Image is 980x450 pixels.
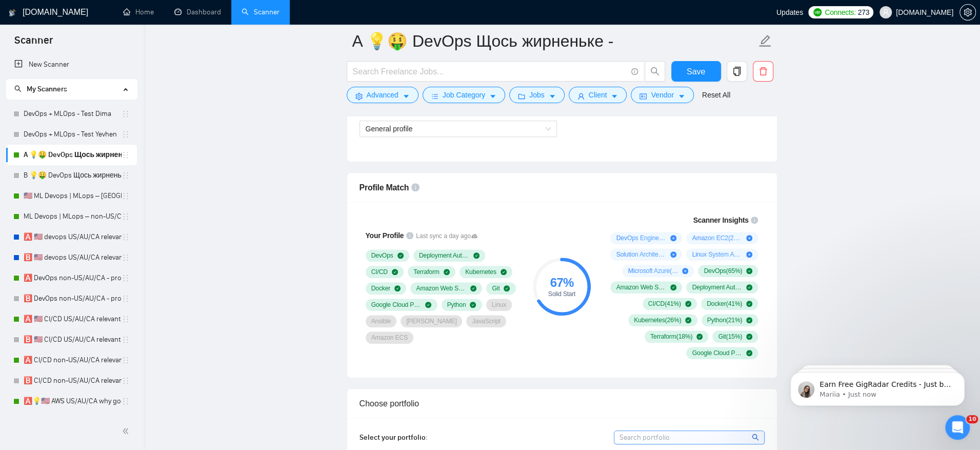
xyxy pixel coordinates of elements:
span: Updates [776,8,803,16]
span: check-circle [670,284,676,290]
span: General profile [366,121,551,136]
span: check-circle [696,334,703,340]
a: 🅱️ 🇺🇸 CI/CD US/AU/CA relevant exp [24,329,122,350]
span: delete [753,67,773,76]
input: Search Freelance Jobs... [353,65,627,78]
button: settingAdvancedcaret-down [347,87,418,103]
a: dashboardDashboard [174,8,221,16]
span: check-circle [392,269,398,275]
span: double-left [122,426,132,436]
span: check-circle [473,252,479,259]
span: Microsoft Azure ( 15 %) [628,267,678,275]
span: setting [960,8,975,16]
span: user [882,9,889,16]
span: Linux [492,301,506,309]
span: Git ( 15 %) [718,332,742,341]
input: Search portfolio [614,431,764,444]
span: search [752,432,761,443]
span: holder [122,253,130,262]
span: Save [687,65,705,78]
span: holder [122,171,130,180]
span: Solution Architecture ( 21 %) [616,250,666,259]
span: Docker [371,284,391,292]
a: 🇺🇸 ML Devops | MLops – [GEOGRAPHIC_DATA]/CA/AU - test: bid in range 90% [24,186,122,206]
button: delete [753,61,773,82]
span: [PERSON_NAME] [406,317,456,325]
span: check-circle [444,269,450,275]
a: 🅰️💡🇺🇸 AWS US/AU/CA why good fit - [24,391,122,412]
span: Scanner [6,33,61,54]
span: Amazon ECS [371,334,408,342]
span: Profile Match [359,183,409,192]
img: logo [9,5,16,21]
a: homeHome [123,8,154,16]
button: Save [671,61,721,82]
span: check-circle [746,334,752,340]
input: Scanner name... [352,28,756,54]
a: ML Devops | MLops – non-US/CA/AU - test: bid in range 90% [24,206,122,227]
a: 🅰️ 🇺🇸 CI/CD US/AU/CA relevant exp - old [24,309,122,329]
div: Solid Start [533,291,591,297]
span: Your Profile [366,231,404,240]
span: caret-down [611,92,618,100]
span: Amazon Web Services ( 44 %) [616,283,666,291]
li: 🅰️ DevOps non-US/AU/CA - process [6,268,137,288]
span: caret-down [489,92,496,100]
span: Select your portfolio: [359,433,428,442]
div: 67 % [533,277,591,289]
li: A 💡🤑 DevOps Щось жирненьке - [6,145,137,165]
li: 🅱️ DevOps non-US/AU/CA - process [6,288,137,309]
span: Jobs [529,89,545,101]
span: holder [122,274,130,282]
a: DevOps + MLOps - Test Yevhen [24,124,122,145]
span: holder [122,233,130,241]
span: Last sync a day ago [416,231,477,241]
span: Ansible [371,317,391,325]
span: check-circle [746,350,752,356]
span: info-circle [751,217,758,224]
span: My Scanners [27,85,67,93]
img: upwork-logo.png [813,8,822,16]
a: searchScanner [242,8,279,16]
button: idcardVendorcaret-down [631,87,693,103]
span: caret-down [678,92,685,100]
a: 🅰️ 🇺🇸 devops US/AU/CA relevant exp - [24,227,122,247]
span: check-circle [470,285,476,291]
span: edit [758,34,772,48]
span: caret-down [549,92,556,100]
span: holder [122,356,130,364]
li: 🇺🇸 ML Devops | MLops – US/CA/AU - test: bid in range 90% [6,186,137,206]
span: Docker ( 41 %) [707,300,742,308]
span: plus-circle [746,235,752,241]
li: 🅱️💡🇺🇸 AWS US/AU/CA why good fit - new CL and Laziza AI [6,412,137,432]
span: Git [492,284,499,292]
span: check-circle [746,284,752,290]
span: check-circle [746,301,752,307]
span: folder [518,92,525,100]
span: check-circle [685,317,691,323]
button: folderJobscaret-down [509,87,565,103]
span: Google Cloud Platform [371,301,422,309]
iframe: Intercom notifications message [775,350,980,422]
span: check-circle [470,302,476,308]
span: holder [122,377,130,385]
span: Amazon Web Services [416,284,466,292]
span: check-circle [501,269,507,275]
li: ML Devops | MLops – non-US/CA/AU - test: bid in range 90% [6,206,137,227]
li: 🅱️ CI/CD non-US/AU/CA relevant exp [6,370,137,391]
li: B 💡🤑 DevOps Щось жирненьке - [6,165,137,186]
li: 🅰️ CI/CD non-US/AU/CA relevant exp [6,350,137,370]
span: Terraform ( 18 %) [650,332,692,341]
span: info-circle [406,232,413,239]
a: DevOps + MLOps - Test Dima [24,104,122,124]
span: Scanner Insights [693,217,748,224]
span: holder [122,315,130,323]
span: holder [122,336,130,344]
span: Deployment Automation ( 44 %) [692,283,742,291]
span: search [14,85,22,92]
a: 🅱️ CI/CD non-US/AU/CA relevant exp [24,370,122,391]
a: 🅱️ 🇺🇸 devops US/AU/CA relevant exp [24,247,122,268]
span: DevOps ( 65 %) [704,267,742,275]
